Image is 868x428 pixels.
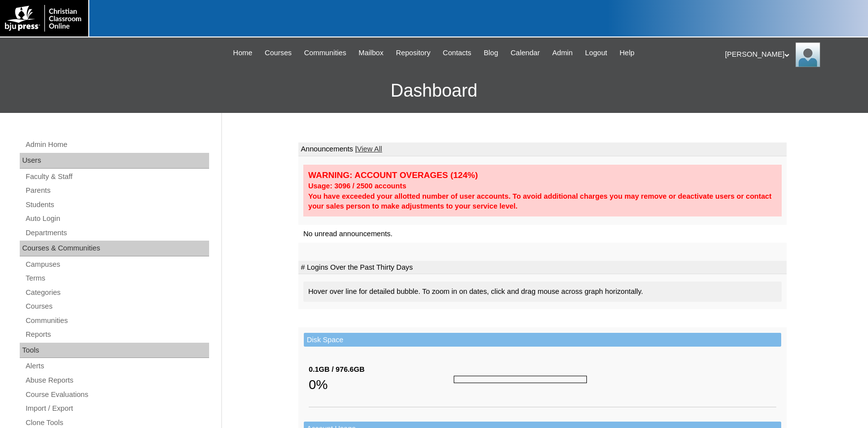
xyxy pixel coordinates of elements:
[479,47,503,59] a: Blog
[357,145,382,153] a: View All
[308,182,406,190] strong: Usage: 3096 / 2500 accounts
[298,261,787,275] td: # Logins Over the Past Thirty Days
[303,282,782,302] div: Hover over line for detailed bubble. To zoom in on dates, click and drag mouse across graph horiz...
[552,47,573,59] span: Admin
[506,47,544,59] a: Calendar
[308,170,777,181] div: WARNING: ACCOUNT OVERAGES (124%)
[25,199,209,211] a: Students
[615,47,639,59] a: Help
[796,42,820,67] img: Karen Lawton
[391,47,435,59] a: Repository
[309,375,454,394] div: 0%
[265,47,292,59] span: Courses
[484,47,498,59] span: Blog
[309,364,454,375] div: 0.1GB / 976.6GB
[25,139,209,151] a: Admin Home
[25,258,209,271] a: Campuses
[25,374,209,387] a: Abuse Reports
[25,171,209,183] a: Faculty & Staff
[25,300,209,313] a: Courses
[20,343,209,358] div: Tools
[25,286,209,299] a: Categories
[5,5,83,32] img: logo-white.png
[25,213,209,225] a: Auto Login
[298,225,787,243] td: No unread announcements.
[228,47,257,59] a: Home
[233,47,253,59] span: Home
[510,47,540,59] span: Calendar
[25,184,209,197] a: Parents
[5,69,863,113] h3: Dashboard
[25,328,209,341] a: Reports
[438,47,476,59] a: Contacts
[304,333,781,347] td: Disk Space
[20,153,209,169] div: Users
[585,47,607,59] span: Logout
[443,47,471,59] span: Contacts
[260,47,297,59] a: Courses
[308,191,777,212] div: You have exceeded your allotted number of user accounts. To avoid additional charges you may remo...
[725,42,858,67] div: [PERSON_NAME]
[298,143,787,156] td: Announcements |
[580,47,612,59] a: Logout
[354,47,389,59] a: Mailbox
[25,315,209,327] a: Communities
[25,360,209,372] a: Alerts
[25,227,209,239] a: Departments
[619,47,634,59] span: Help
[25,272,209,285] a: Terms
[25,389,209,401] a: Course Evaluations
[359,47,384,59] span: Mailbox
[25,402,209,415] a: Import / Export
[547,47,578,59] a: Admin
[20,241,209,256] div: Courses & Communities
[304,47,346,59] span: Communities
[396,47,431,59] span: Repository
[299,47,351,59] a: Communities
